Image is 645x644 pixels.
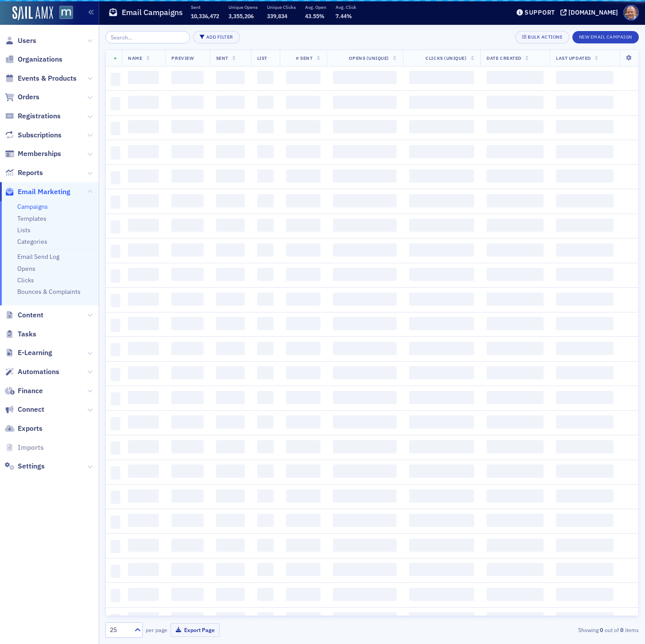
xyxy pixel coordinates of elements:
span: ‌ [128,219,159,232]
span: ‌ [286,588,321,601]
span: ‌ [487,391,544,404]
span: ‌ [171,342,203,355]
a: Memberships [5,149,61,159]
span: List [257,55,267,61]
span: Subscriptions [18,130,62,140]
a: Settings [5,461,45,471]
span: ‌ [257,415,274,429]
span: ‌ [216,169,245,183]
span: ‌ [409,169,475,183]
span: ‌ [286,194,321,207]
span: ‌ [333,391,397,404]
a: Opens [17,265,35,273]
span: ‌ [257,268,274,281]
span: ‌ [286,268,321,281]
span: ‌ [128,514,159,527]
span: ‌ [409,563,475,576]
span: ‌ [171,366,203,379]
span: ‌ [487,366,544,379]
a: Connect [5,405,44,414]
span: Settings [18,461,45,471]
span: ‌ [257,317,274,330]
a: Clicks [17,276,34,284]
span: ‌ [487,145,544,158]
span: # Sent [296,55,313,61]
span: ‌ [487,539,544,552]
span: ‌ [556,391,614,404]
img: SailAMX [59,6,73,20]
span: ‌ [286,391,321,404]
span: ‌ [171,514,203,527]
span: 339,834 [267,12,287,20]
span: ‌ [257,366,274,379]
span: ‌ [216,317,245,330]
span: ‌ [286,415,321,429]
span: ‌ [111,220,120,234]
span: ‌ [111,515,120,529]
span: ‌ [409,342,475,355]
span: ‌ [556,219,614,232]
span: ‌ [128,71,159,84]
span: ‌ [111,245,120,258]
span: ‌ [286,563,321,576]
a: Campaigns [17,203,48,211]
span: ‌ [333,293,397,306]
span: ‌ [487,563,544,576]
span: Exports [18,424,42,433]
span: ‌ [171,194,203,207]
a: Tasks [5,329,36,339]
span: ‌ [487,243,544,257]
span: ‌ [171,145,203,158]
span: Registrations [18,111,61,121]
span: ‌ [257,391,274,404]
span: Tasks [18,329,36,339]
span: ‌ [286,293,321,306]
a: New Email Campaign [572,32,639,40]
div: Support [525,8,555,16]
span: ‌ [333,317,397,330]
span: ‌ [409,71,475,84]
span: ‌ [286,366,321,379]
span: ‌ [333,169,397,183]
span: Name [128,55,142,61]
span: ‌ [216,219,245,232]
span: ‌ [333,120,397,133]
span: Connect [18,405,44,414]
span: ‌ [333,489,397,503]
span: ‌ [216,71,245,84]
span: ‌ [216,440,245,453]
span: ‌ [409,366,475,379]
span: ‌ [216,489,245,503]
span: ‌ [556,539,614,552]
span: ‌ [257,514,274,527]
div: Bulk Actions [528,35,562,39]
span: ‌ [286,539,321,552]
span: ‌ [286,243,321,257]
span: ‌ [111,540,120,553]
span: ‌ [171,563,203,576]
span: ‌ [171,96,203,109]
span: ‌ [128,366,159,379]
span: ‌ [409,243,475,257]
span: ‌ [409,120,475,133]
span: Automations [18,367,59,377]
span: ‌ [487,489,544,503]
span: ‌ [333,71,397,84]
span: ‌ [111,146,120,160]
span: ‌ [487,71,544,84]
a: Users [5,36,36,46]
span: ‌ [128,440,159,453]
a: Registrations [5,111,61,121]
span: ‌ [409,588,475,601]
span: ‌ [409,514,475,527]
span: ‌ [409,539,475,552]
a: Finance [5,386,43,396]
span: ‌ [111,466,120,480]
span: ‌ [216,342,245,355]
a: View Homepage [53,6,73,21]
span: ‌ [556,317,614,330]
span: Clicks (Unique) [425,55,467,61]
a: Email Marketing [5,187,70,197]
span: ‌ [257,219,274,232]
span: ‌ [556,464,614,478]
